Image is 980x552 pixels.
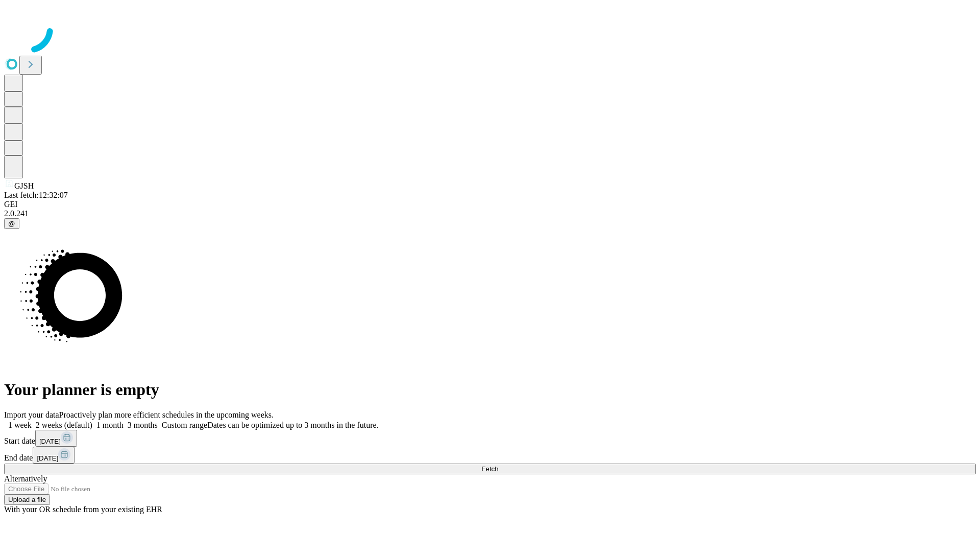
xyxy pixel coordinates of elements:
[8,421,32,429] span: 1 week
[96,421,124,429] span: 1 month
[481,465,498,473] span: Fetch
[4,464,976,474] button: Fetch
[4,380,976,399] h1: Your planner is empty
[4,191,68,199] span: Last fetch: 12:32:07
[4,474,47,483] span: Alternatively
[162,421,207,429] span: Custom range
[35,430,77,447] button: [DATE]
[4,494,50,505] button: Upload a file
[37,454,58,462] span: [DATE]
[33,447,75,464] button: [DATE]
[4,200,976,209] div: GEI
[14,181,34,190] span: GJSH
[4,430,976,447] div: Start date
[207,421,378,429] span: Dates can be optimized up to 3 months in the future.
[36,421,92,429] span: 2 weeks (default)
[4,410,59,419] span: Import your data
[39,438,61,445] span: [DATE]
[128,421,158,429] span: 3 months
[4,447,976,464] div: End date
[4,218,19,229] button: @
[4,209,976,218] div: 2.0.241
[59,410,274,419] span: Proactively plan more efficient schedules in the upcoming weeks.
[4,505,162,514] span: With your OR schedule from your existing EHR
[8,220,15,227] span: @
